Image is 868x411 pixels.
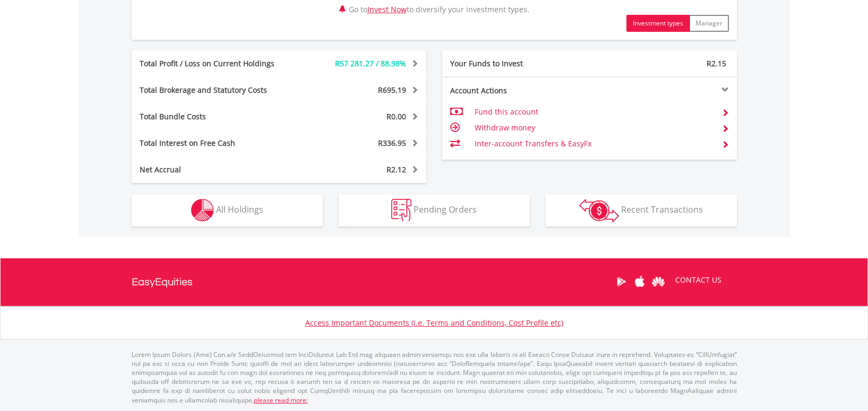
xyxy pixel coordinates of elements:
[621,204,703,215] span: Recent Transactions
[475,120,713,136] td: Withdraw money
[707,58,726,68] span: R2.15
[132,111,304,122] div: Total Bundle Costs
[689,15,729,32] button: Manager
[391,199,411,222] img: pending_instructions-wht.png
[378,138,406,148] span: R336.95
[216,204,263,215] span: All Holdings
[191,199,214,222] img: holdings-wht.png
[546,195,737,226] button: Recent Transactions
[132,258,193,306] a: EasyEquities
[378,85,406,95] span: R695.19
[367,4,407,14] a: Invest Now
[132,350,737,405] p: Lorem Ipsum Dolors (Ame) Con a/e SeddOeiusmod tem InciDiduntut Lab Etd mag aliquaen admin veniamq...
[132,85,304,95] div: Total Brokerage and Statutory Costs
[475,136,713,152] td: Inter-account Transfers & EasyFx
[254,396,308,405] a: please read more:
[649,265,668,298] a: Huawei
[668,265,729,295] a: CONTACT US
[132,138,304,148] div: Total Interest on Free Cash
[475,104,713,120] td: Fund this account
[626,15,690,32] button: Investment types
[612,265,631,298] a: Google Play
[132,58,304,69] div: Total Profit / Loss on Current Holdings
[386,164,406,174] span: R2.12
[414,204,477,215] span: Pending Orders
[442,58,590,69] div: Your Funds to Invest
[339,195,530,226] button: Pending Orders
[335,58,406,68] span: R57 281.27 / 88.98%
[631,265,649,298] a: Apple
[442,85,590,96] div: Account Actions
[579,199,619,222] img: transactions-zar-wht.png
[132,164,304,175] div: Net Accrual
[386,111,406,121] span: R0.00
[305,318,563,328] a: Access Important Documents (i.e. Terms and Conditions, Cost Profile etc)
[132,195,323,226] button: All Holdings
